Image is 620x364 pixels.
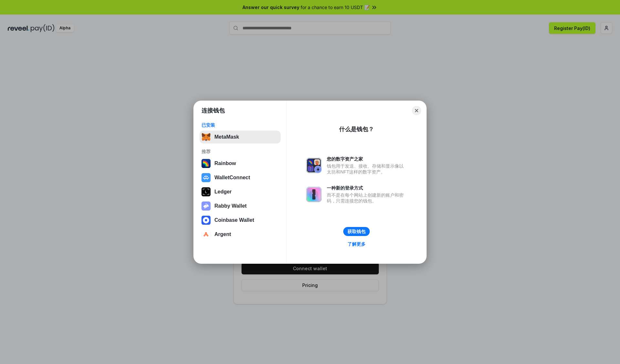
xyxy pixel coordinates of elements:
[343,227,370,236] button: 获取钱包
[214,189,232,195] div: Ledger
[306,187,322,202] img: svg+xml,%3Csvg%20xmlns%3D%22http%3A%2F%2Fwww.w3.org%2F2000%2Fsvg%22%20fill%3D%22none%22%20viewBox...
[214,231,231,237] div: Argent
[201,202,211,211] img: svg+xml,%3Csvg%20xmlns%3D%22http%3A%2F%2Fwww.w3.org%2F2000%2Fsvg%22%20fill%3D%22none%22%20viewBox...
[327,192,407,204] div: 而不是在每个网站上创建新的账户和密码，只需连接您的钱包。
[201,230,211,239] img: svg+xml,%3Csvg%20width%3D%2228%22%20height%3D%2228%22%20viewBox%3D%220%200%2028%2028%22%20fill%3D...
[200,171,281,184] button: WalletConnect
[201,216,211,225] img: svg+xml,%3Csvg%20width%3D%2228%22%20height%3D%2228%22%20viewBox%3D%220%200%2028%2028%22%20fill%3D...
[201,133,211,142] img: svg+xml,%3Csvg%20fill%3D%22none%22%20height%3D%2233%22%20viewBox%3D%220%200%2035%2033%22%20width%...
[214,203,247,209] div: Rabby Wallet
[201,173,211,182] img: svg+xml,%3Csvg%20width%3D%2228%22%20height%3D%2228%22%20viewBox%3D%220%200%2028%2028%22%20fill%3D...
[306,158,322,173] img: svg+xml,%3Csvg%20xmlns%3D%22http%3A%2F%2Fwww.w3.org%2F2000%2Fsvg%22%20fill%3D%22none%22%20viewBox...
[347,241,366,247] div: 了解更多
[201,159,211,168] img: svg+xml,%3Csvg%20width%3D%22120%22%20height%3D%22120%22%20viewBox%3D%220%200%20120%20120%22%20fil...
[347,229,366,234] div: 获取钱包
[200,200,281,212] button: Rabby Wallet
[214,217,254,223] div: Coinbase Wallet
[339,125,374,133] div: 什么是钱包？
[201,149,279,154] div: 推荐
[200,214,281,227] button: Coinbase Wallet
[200,157,281,170] button: Rainbow
[200,185,281,198] button: Ledger
[214,134,239,140] div: MetaMask
[214,161,236,166] div: Rainbow
[344,240,369,248] a: 了解更多
[201,107,225,114] h1: 连接钱包
[327,185,407,191] div: 一种新的登录方式
[200,131,281,143] button: MetaMask
[201,122,279,128] div: 已安装
[200,228,281,241] button: Argent
[201,187,211,196] img: svg+xml,%3Csvg%20xmlns%3D%22http%3A%2F%2Fwww.w3.org%2F2000%2Fsvg%22%20width%3D%2228%22%20height%3...
[214,175,250,181] div: WalletConnect
[327,156,407,162] div: 您的数字资产之家
[412,106,421,115] button: Close
[327,163,407,175] div: 钱包用于发送、接收、存储和显示像以太坊和NFT这样的数字资产。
